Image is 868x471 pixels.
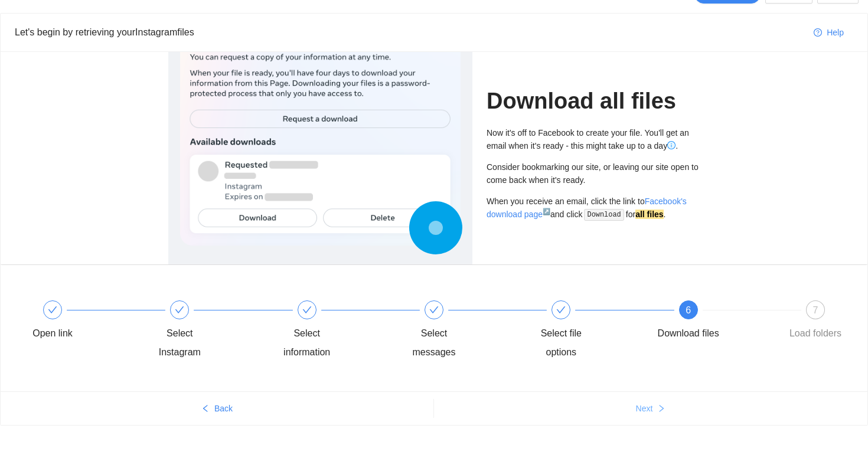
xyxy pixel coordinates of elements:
a: Facebook's download page↗ [487,197,687,219]
span: check [429,305,439,315]
code: Download [584,209,625,221]
span: check [302,305,312,315]
div: Select file options [527,300,654,362]
strong: all files [635,210,663,219]
div: Select messages [400,300,527,362]
button: leftBack [1,399,433,418]
span: question-circle [814,28,822,38]
div: 6Download files [654,300,781,343]
span: check [175,305,184,315]
div: Load folders [789,324,841,343]
span: check [556,305,566,315]
div: Select file options [527,324,595,362]
span: left [201,404,210,414]
span: check [48,305,57,315]
div: 7Load folders [781,300,850,343]
span: right [657,404,665,414]
h1: Download all files [487,87,700,115]
div: Download files [658,324,719,343]
span: 7 [813,305,818,315]
span: 6 [686,305,691,315]
div: Select information [273,300,400,362]
div: Select Instagram [145,324,214,362]
span: info-circle [667,141,676,149]
div: Now it's off to Facebook to create your file. You'll get an email when it's ready - this might ta... [487,126,700,152]
span: Next [636,402,653,415]
div: Select Instagram [145,300,272,362]
button: question-circleHelp [804,23,853,42]
span: Help [827,26,844,39]
div: Open link [18,300,145,343]
sup: ↗ [543,208,550,215]
div: Open link [32,324,73,343]
div: Consider bookmarking our site, or leaving our site open to come back when it's ready. [487,161,700,187]
span: Back [214,402,233,415]
div: Select information [273,324,341,362]
button: Nextright [434,399,867,418]
div: When you receive an email, click the link to and click for . [487,195,700,221]
div: Let's begin by retrieving your Instagram files [15,25,804,40]
div: Select messages [400,324,468,362]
